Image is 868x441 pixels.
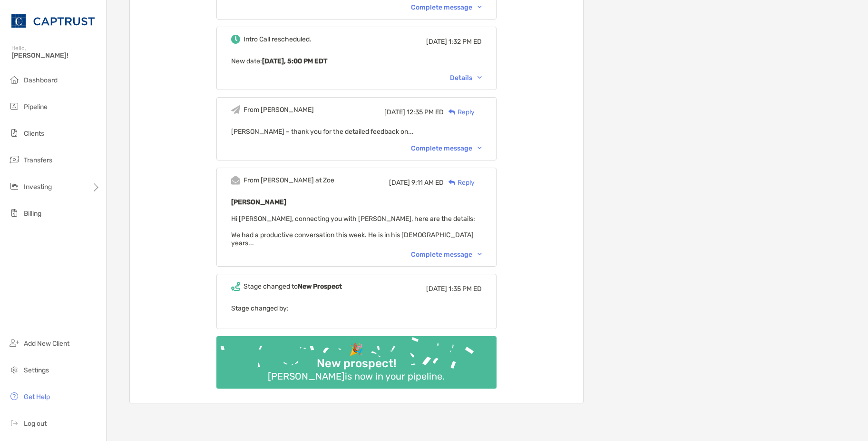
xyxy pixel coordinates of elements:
div: Complete message [411,3,482,11]
img: Chevron icon [478,253,482,256]
img: logout icon [9,417,20,429]
b: [DATE], 5:00 PM EDT [262,57,327,65]
img: Chevron icon [478,76,482,79]
span: [DATE] [426,38,447,46]
span: Investing [24,183,52,191]
div: Reply [444,107,475,117]
span: Dashboard [24,76,58,84]
span: Add New Client [24,340,69,348]
div: Details [450,74,482,82]
b: New Prospect [298,282,342,291]
div: From [PERSON_NAME] [244,106,314,114]
p: New date : [231,55,482,67]
img: Chevron icon [478,147,482,150]
span: Hi [PERSON_NAME], connecting you with [PERSON_NAME], here are the details: We had a productive co... [231,215,475,247]
span: Log out [24,420,47,428]
img: investing icon [9,180,20,192]
p: [PERSON_NAME] – thank you for the detailed feedback on... [231,126,482,138]
b: [PERSON_NAME] [231,198,286,206]
img: Reply icon [449,109,456,115]
div: Intro Call rescheduled. [244,35,312,43]
div: From [PERSON_NAME] at Zoe [244,176,334,184]
span: [PERSON_NAME]! [11,51,100,60]
img: dashboard icon [9,74,20,85]
div: Stage changed to [244,282,342,291]
span: [DATE] [389,179,410,187]
span: Settings [24,366,49,374]
img: billing icon [9,207,20,219]
img: Confetti [216,336,497,381]
img: transfers icon [9,154,20,165]
img: add_new_client icon [9,337,20,349]
img: pipeline icon [9,100,20,112]
img: clients icon [9,127,20,139]
span: [DATE] [426,285,447,293]
div: Reply [444,178,475,188]
p: Stage changed by: [231,302,482,314]
img: Event icon [231,176,240,185]
img: CAPTRUST Logo [11,4,95,38]
span: Clients [24,130,44,138]
img: Reply icon [449,180,456,186]
span: Transfers [24,156,52,164]
img: Event icon [231,105,240,114]
span: Get Help [24,393,50,401]
span: 12:35 PM ED [407,108,444,116]
span: 9:11 AM ED [411,179,444,187]
img: Event icon [231,282,240,291]
span: Billing [24,210,41,218]
span: Pipeline [24,103,48,111]
span: 1:32 PM ED [449,38,482,46]
div: 🎉 [345,343,367,357]
img: Event icon [231,35,240,44]
div: [PERSON_NAME] is now in your pipeline. [264,371,449,382]
img: get-help icon [9,391,20,402]
img: Chevron icon [478,6,482,9]
span: [DATE] [384,108,405,116]
div: Complete message [411,144,482,152]
span: 1:35 PM ED [449,285,482,293]
img: settings icon [9,364,20,375]
div: New prospect! [313,357,400,371]
div: Complete message [411,251,482,259]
